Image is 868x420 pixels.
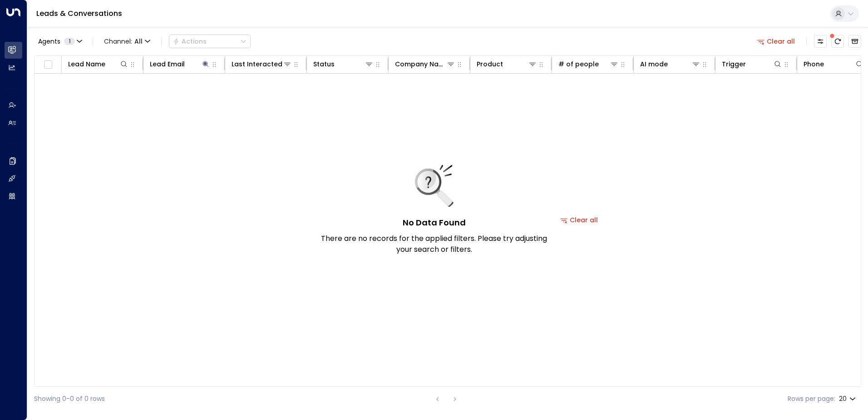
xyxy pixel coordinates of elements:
span: Toggle select all [42,59,54,70]
button: Clear all [557,214,602,226]
button: Archived Leads [848,35,861,48]
div: Trigger [722,59,746,70]
div: # of people [558,59,599,70]
button: Actions [169,35,251,48]
div: Phone [804,59,824,70]
div: Product [477,59,503,70]
div: Company Name [395,59,455,70]
div: Product [477,59,537,70]
span: Channel: [100,35,154,48]
div: Lead Name [68,59,128,70]
div: Button group with a nested menu [169,35,251,48]
div: Status [313,59,374,70]
div: Status [313,59,335,70]
nav: pagination navigation [432,393,461,405]
span: Agents [38,38,60,45]
div: 20 [839,392,858,405]
button: Customize [814,35,827,48]
h5: No Data Found [403,216,466,229]
label: Rows per page: [788,394,835,404]
button: Channel:All [100,35,154,48]
div: Company Name [395,59,446,70]
div: Actions [173,37,207,45]
button: Agents1 [34,35,85,48]
div: AI mode [640,59,700,70]
div: Trigger [722,59,782,70]
div: Lead Name [68,59,105,70]
span: 1 [64,38,75,45]
div: AI mode [640,59,668,70]
button: Clear all [754,35,799,48]
div: Last Interacted [232,59,282,70]
div: Lead Email [150,59,185,70]
a: Leads & Conversations [36,8,122,19]
p: There are no records for the applied filters. Please try adjusting your search or filters. [321,233,547,255]
div: Showing 0-0 of 0 rows [34,394,105,404]
div: # of people [558,59,619,70]
div: Phone [804,59,864,70]
span: There are new threads available. Refresh the grid to view the latest updates. [831,35,844,48]
div: Lead Email [150,59,210,70]
span: All [134,38,143,45]
div: Last Interacted [232,59,292,70]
